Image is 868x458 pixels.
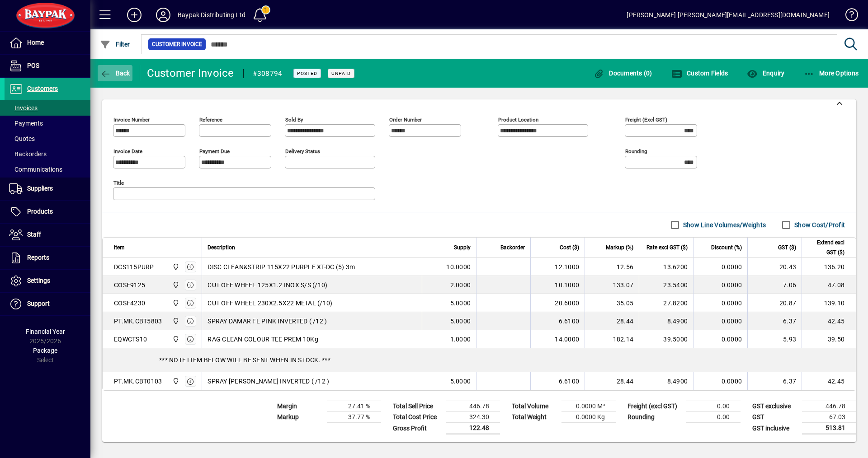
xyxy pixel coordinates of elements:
button: More Options [802,65,861,81]
button: Enquiry [745,65,787,81]
span: 1.0000 [450,335,471,344]
td: 10.1000 [530,276,585,294]
span: 10.0000 [446,262,471,271]
div: 39.5000 [645,335,688,344]
span: Payments [9,120,43,127]
span: Suppliers [27,185,53,192]
a: Staff [5,224,90,246]
mat-label: Order number [389,117,422,123]
td: 12.1000 [530,258,585,276]
td: 6.6100 [530,312,585,330]
span: Baypak - Onekawa [170,316,180,326]
span: Customers [27,85,58,92]
td: 0.0000 [693,276,747,294]
td: 0.00 [686,412,741,423]
span: Baypak - Onekawa [170,298,180,308]
td: 20.87 [747,294,802,312]
span: SPRAY [PERSON_NAME] INVERTED ( /12 ) [208,377,329,386]
div: 23.5400 [645,280,688,290]
td: Gross Profit [388,423,446,434]
td: 0.0000 [693,330,747,348]
mat-label: Freight (excl GST) [625,117,667,123]
td: 6.37 [747,372,802,390]
td: GST exclusive [748,401,802,412]
td: 0.0000 [693,312,747,330]
span: Filter [100,41,130,48]
div: #308794 [253,66,283,81]
span: Supply [454,243,471,252]
mat-label: Product location [498,117,538,123]
span: Custom Fields [671,70,728,77]
span: Description [208,243,235,252]
td: 0.00 [686,401,741,412]
span: Enquiry [747,70,784,77]
td: GST inclusive [748,423,802,434]
div: COSF4230 [114,299,145,308]
td: 47.08 [802,276,856,294]
span: Backorder [500,243,525,252]
span: Home [27,39,44,46]
span: 2.0000 [450,280,471,290]
span: Baypak - Onekawa [170,376,180,386]
span: Markup (%) [606,243,633,252]
td: 6.6100 [530,372,585,390]
td: 139.10 [802,294,856,312]
span: Baypak - Onekawa [170,262,180,272]
button: Add [120,7,149,23]
div: COSF9125 [114,280,145,290]
span: Package [33,347,57,354]
td: 6.37 [747,312,802,330]
span: Baypak - Onekawa [170,280,180,290]
td: 37.77 % [327,412,381,423]
a: Home [5,32,90,54]
td: Rounding [623,412,686,423]
td: 0.0000 [693,258,747,276]
mat-label: Invoice date [113,148,142,154]
div: 13.6200 [645,262,688,271]
span: CUT OFF WHEEL 230X2.5X22 METAL (/10) [208,299,332,308]
td: 67.03 [802,412,856,423]
td: 513.81 [802,423,856,434]
span: POS [27,62,39,69]
td: 7.06 [747,276,802,294]
span: Financial Year [26,328,65,335]
span: Quotes [9,135,35,142]
td: Margin [273,401,327,412]
td: Total Volume [507,401,561,412]
td: 5.93 [747,330,802,348]
a: Invoices [5,100,90,116]
td: 12.56 [585,258,639,276]
div: 8.4900 [645,317,688,326]
td: Total Sell Price [388,401,446,412]
span: Communications [9,166,62,173]
td: 122.48 [446,423,500,434]
mat-label: Sold by [285,117,303,123]
td: 0.0000 [693,372,747,390]
span: Cost ($) [560,243,579,252]
div: PT.MK.CBT0103 [114,377,162,386]
span: RAG CLEAN COLOUR TEE PREM 10Kg [208,335,318,344]
mat-label: Title [113,180,124,186]
span: Discount (%) [711,243,742,252]
a: POS [5,55,90,77]
td: 28.44 [585,312,639,330]
span: Backorders [9,150,47,158]
label: Show Line Volumes/Weights [681,220,766,229]
td: 446.78 [446,401,500,412]
span: Extend excl GST ($) [807,238,844,257]
span: Item [114,243,125,252]
td: 324.30 [446,412,500,423]
a: Products [5,201,90,223]
span: Invoices [9,104,38,112]
button: Custom Fields [669,65,731,81]
button: Back [98,65,132,81]
span: Products [27,208,53,215]
div: EQWCTS10 [114,335,147,344]
span: Customer Invoice [152,40,202,49]
td: 136.20 [802,258,856,276]
span: GST ($) [778,243,796,252]
td: 14.0000 [530,330,585,348]
span: 5.0000 [450,317,471,326]
a: Settings [5,270,90,292]
td: 182.14 [585,330,639,348]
